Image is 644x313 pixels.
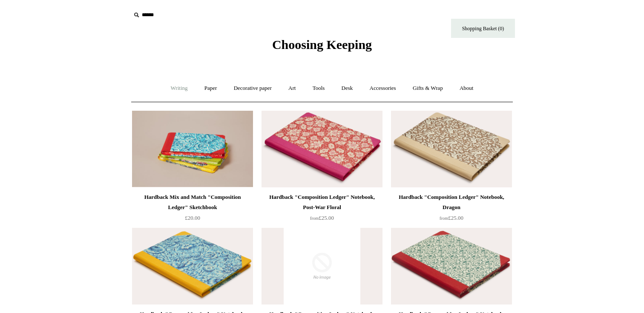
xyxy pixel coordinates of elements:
[310,216,319,221] span: from
[163,77,195,100] a: Writing
[362,77,404,100] a: Accessories
[132,111,253,187] img: Hardback Mix and Match "Composition Ledger" Sketchbook
[391,192,512,227] a: Hardback "Composition Ledger" Notebook, Dragon from£25.00
[226,77,279,100] a: Decorative paper
[391,228,512,304] a: Hardback "Composition Ledger" Notebook, Baroque Hardback "Composition Ledger" Notebook, Baroque
[272,44,372,50] a: Choosing Keeping
[281,77,303,100] a: Art
[451,19,515,38] a: Shopping Basket (0)
[132,192,253,227] a: Hardback Mix and Match "Composition Ledger" Sketchbook £20.00
[391,228,512,304] img: Hardback "Composition Ledger" Notebook, Baroque
[440,216,448,221] span: from
[262,111,382,187] img: Hardback "Composition Ledger" Notebook, Post-War Floral
[391,111,512,187] a: Hardback "Composition Ledger" Notebook, Dragon Hardback "Composition Ledger" Notebook, Dragon
[391,111,512,187] img: Hardback "Composition Ledger" Notebook, Dragon
[272,37,372,52] span: Choosing Keeping
[132,111,253,187] a: Hardback Mix and Match "Composition Ledger" Sketchbook Hardback Mix and Match "Composition Ledger...
[132,228,253,304] a: Hardback "Composition Ledger" Notebook, Blue Garden Hardback "Composition Ledger" Notebook, Blue ...
[305,77,333,100] a: Tools
[405,77,451,100] a: Gifts & Wrap
[132,228,253,304] img: Hardback "Composition Ledger" Notebook, Blue Garden
[264,192,380,212] div: Hardback "Composition Ledger" Notebook, Post-War Floral
[185,215,200,221] span: £20.00
[262,192,382,227] a: Hardback "Composition Ledger" Notebook, Post-War Floral from£25.00
[197,77,225,100] a: Paper
[310,215,334,221] span: £25.00
[262,111,382,187] a: Hardback "Composition Ledger" Notebook, Post-War Floral Hardback "Composition Ledger" Notebook, P...
[134,192,251,212] div: Hardback Mix and Match "Composition Ledger" Sketchbook
[452,77,481,100] a: About
[262,228,382,304] img: no-image-2048-a2addb12_grande.gif
[440,215,463,221] span: £25.00
[334,77,361,100] a: Desk
[393,192,510,212] div: Hardback "Composition Ledger" Notebook, Dragon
